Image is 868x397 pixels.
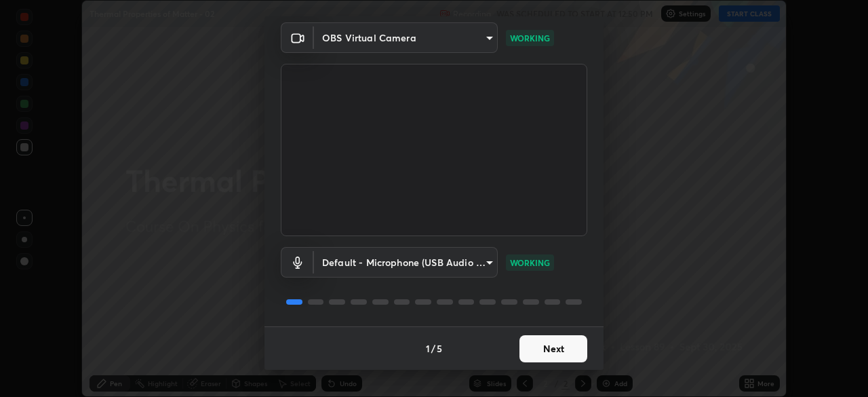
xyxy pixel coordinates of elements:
div: OBS Virtual Camera [314,22,498,53]
div: OBS Virtual Camera [314,247,498,278]
p: WORKING [510,32,550,44]
p: WORKING [510,257,550,269]
h4: / [431,341,435,356]
h4: 5 [437,341,442,356]
button: Next [519,335,587,362]
h4: 1 [426,341,430,356]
